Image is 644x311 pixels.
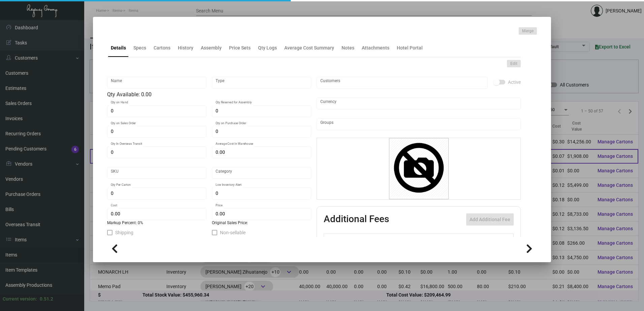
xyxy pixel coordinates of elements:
[344,234,420,246] th: Type
[258,44,277,51] div: Qty Logs
[111,44,126,51] div: Details
[508,78,521,86] span: Active
[3,296,37,303] div: Current version:
[522,28,534,34] span: Merge
[133,44,146,51] div: Specs
[324,213,389,226] h2: Additional Fees
[220,229,246,237] span: Non-sellable
[284,44,334,51] div: Average Cost Summary
[362,44,389,51] div: Attachments
[475,234,506,246] th: Price type
[507,60,521,67] button: Edit
[324,234,345,246] th: Active
[420,234,447,246] th: Cost
[470,217,510,222] span: Add Additional Fee
[320,122,517,127] input: Add new..
[229,44,251,51] div: Price Sets
[178,44,193,51] div: History
[107,91,311,99] div: Qty Available: 0.00
[320,80,484,85] input: Add new..
[342,44,354,51] div: Notes
[40,296,53,303] div: 0.51.2
[201,44,222,51] div: Assembly
[466,213,514,226] button: Add Additional Fee
[448,234,475,246] th: Price
[154,44,170,51] div: Cartons
[397,44,423,51] div: Hotel Portal
[519,27,537,35] button: Merge
[115,229,133,237] span: Shipping
[510,61,517,67] span: Edit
